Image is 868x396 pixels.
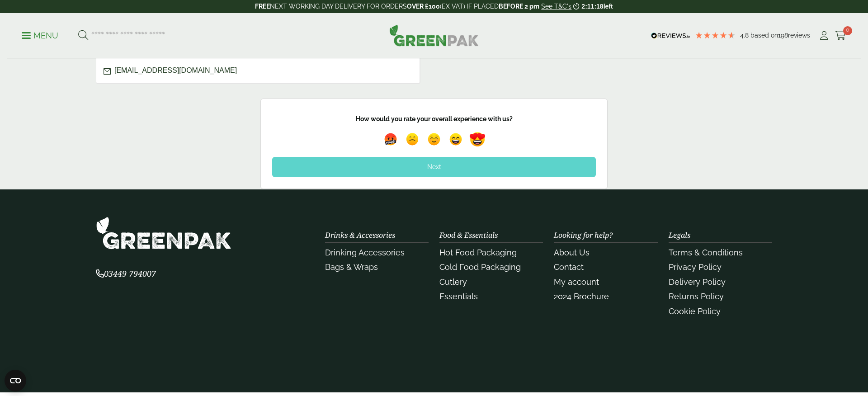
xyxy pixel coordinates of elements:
[554,292,609,301] a: 2024 Brochure
[554,262,584,272] a: Contact
[382,131,399,148] img: emoji
[272,157,596,177] div: Next
[788,32,810,39] span: reviews
[22,30,58,41] p: Menu
[669,292,724,301] a: Returns Policy
[407,3,440,10] strong: OVER £100
[439,292,478,301] a: Essentials
[778,32,788,39] span: 198
[22,30,58,39] a: Menu
[669,306,721,316] a: Cookie Policy
[818,31,830,40] i: My Account
[389,24,479,46] img: GreenPak Supplies
[554,277,599,287] a: My account
[499,3,539,10] strong: BEFORE 2 pm
[581,3,603,10] span: 2:11:18
[669,248,743,257] a: Terms & Conditions
[439,277,467,287] a: Cutlery
[447,131,464,148] img: emoji
[669,262,722,272] a: Privacy Policy
[695,31,736,39] div: 4.79 Stars
[404,131,421,148] img: emoji
[740,32,750,39] span: 4.8
[104,65,412,76] p: [EMAIL_ADDRESS][DOMAIN_NAME]
[325,262,378,272] a: Bags & Wraps
[750,32,778,39] span: Based on
[843,26,852,35] span: 0
[425,131,443,148] img: emoji
[439,262,521,272] a: Cold Food Packaging
[651,33,690,39] img: REVIEWS.io
[669,277,726,287] a: Delivery Policy
[541,3,571,10] a: See T&C's
[5,370,26,391] button: Open CMP widget
[604,3,613,10] span: left
[96,270,156,278] a: 03449 794007
[554,248,590,257] a: About Us
[96,268,156,279] span: 03449 794007
[439,248,517,257] a: Hot Food Packaging
[96,217,231,250] img: GreenPak Supplies
[255,3,270,10] strong: FREE
[835,31,846,40] i: Cart
[467,129,488,150] img: emoji
[325,248,405,257] a: Drinking Accessories
[835,29,846,42] a: 0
